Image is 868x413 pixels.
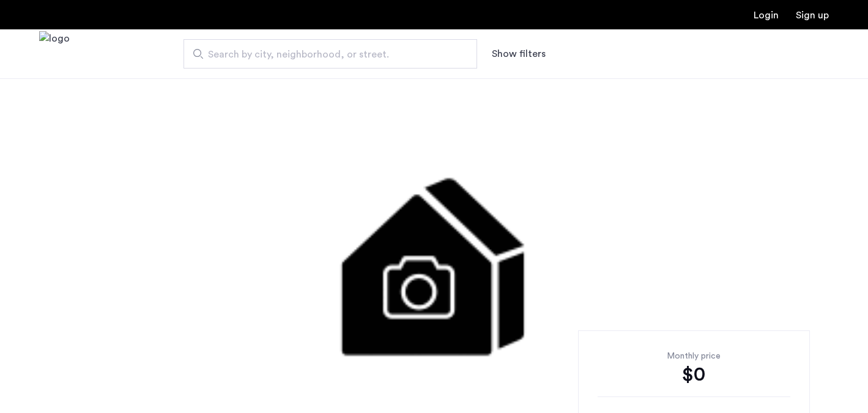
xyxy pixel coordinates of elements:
[598,350,790,362] div: Monthly price
[208,47,443,62] span: Search by city, neighborhood, or street.
[796,10,829,20] a: Registration
[184,39,477,69] input: Apartment Search
[754,10,779,20] a: Login
[39,31,70,77] a: Cazamio Logo
[598,362,790,387] div: $0
[39,31,70,77] img: logo
[492,47,546,61] button: Show or hide filters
